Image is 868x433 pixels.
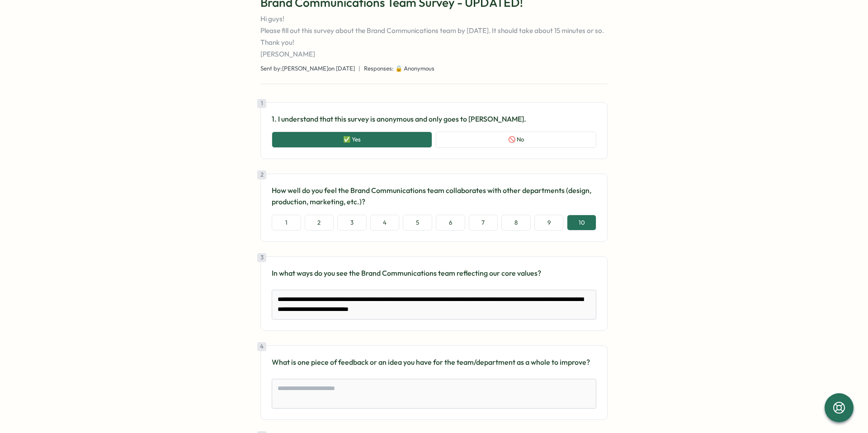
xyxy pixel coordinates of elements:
[370,215,400,231] button: 4
[272,268,596,279] p: In what ways do you see the Brand Communications team reflecting our core values?
[272,357,596,368] p: What is one piece of feedback or an idea you have for the team/department as a whole to improve?
[364,65,434,73] span: Responses: 🔒 Anonymous
[257,253,266,262] div: 3
[469,215,498,231] button: 7
[359,65,360,73] span: |
[272,113,596,125] p: 1. I understand that this survey is anonymous and only goes to [PERSON_NAME].
[305,215,334,231] button: 2
[567,215,596,231] button: 10
[272,215,301,231] button: 1
[260,65,355,73] span: Sent by: [PERSON_NAME] on [DATE]
[436,132,596,148] button: 🚫 No
[534,215,564,231] button: 9
[337,215,367,231] button: 3
[272,185,596,207] p: How well do you feel the Brand Communications team collaborates with other departments (design, p...
[403,215,432,231] button: 5
[436,215,465,231] button: 6
[257,99,266,108] div: 1
[260,14,608,59] p: Hi guys! Please fill out this survey about the Brand Communications team by [DATE]. It should tak...
[257,170,266,179] div: 2
[257,342,266,351] div: 4
[501,215,531,231] button: 8
[272,132,432,148] button: ✅ Yes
